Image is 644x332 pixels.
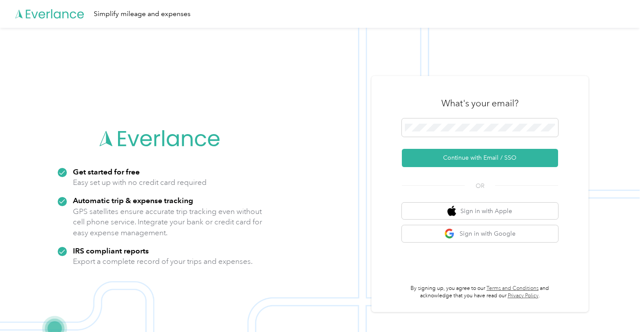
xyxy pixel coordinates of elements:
img: apple logo [447,206,456,217]
h3: What's your email? [441,97,519,109]
p: Export a complete record of your trips and expenses. [73,256,253,267]
span: OR [465,181,495,191]
strong: Automatic trip & expense tracking [73,196,193,205]
strong: Get started for free [73,167,140,176]
strong: IRS compliant reports [73,246,149,255]
button: apple logoSign in with Apple [402,203,558,220]
a: Privacy Policy [508,293,539,299]
div: Simplify mileage and expenses [94,9,191,20]
img: google logo [444,228,455,239]
p: GPS satellites ensure accurate trip tracking even without cell phone service. Integrate your bank... [73,206,263,238]
iframe: Everlance-gr Chat Button Frame [595,283,644,332]
button: google logoSign in with Google [402,225,558,242]
p: By signing up, you agree to our and acknowledge that you have read our . [402,285,558,300]
button: Continue with Email / SSO [402,149,558,167]
p: Easy set up with no credit card required [73,177,207,188]
a: Terms and Conditions [486,285,539,292]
